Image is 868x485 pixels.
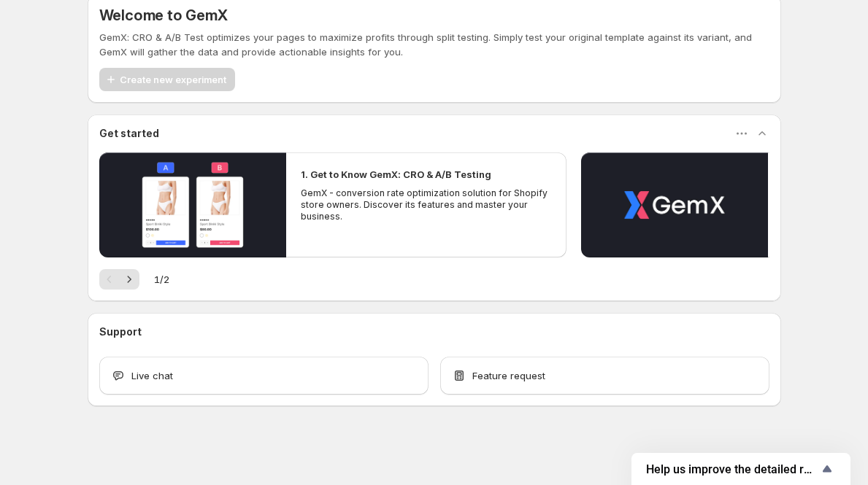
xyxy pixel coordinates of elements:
[131,368,173,383] span: Live chat
[119,269,139,290] button: Next
[646,462,818,476] span: Help us improve the detailed report for A/B campaigns
[301,167,491,182] h2: 1. Get to Know GemX: CRO & A/B Testing
[99,325,142,339] h3: Support
[301,187,552,222] p: GemX - conversion rate optimization solution for Shopify store owners. Discover its features and ...
[99,7,228,24] h5: Welcome to GemX
[99,126,159,141] h3: Get started
[472,368,545,383] span: Feature request
[99,30,769,59] p: GemX: CRO & A/B Test optimizes your pages to maximize profits through split testing. Simply test ...
[646,460,836,478] button: Show survey - Help us improve the detailed report for A/B campaigns
[99,152,286,257] button: Play video
[99,269,139,290] nav: Pagination
[154,272,169,287] span: 1 / 2
[581,152,768,257] button: Play video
